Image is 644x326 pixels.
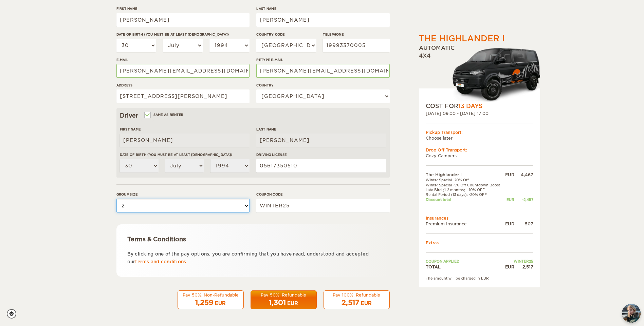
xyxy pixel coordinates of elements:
[426,172,504,178] td: The Highlander I
[503,259,533,264] td: WINTER25
[135,259,186,264] a: terms and conditions
[446,46,540,102] img: Cozy-3.png
[426,197,504,202] td: Discount total
[342,299,360,307] span: 2,517
[256,134,386,147] input: e.g. Smith
[256,6,389,11] label: Last Name
[256,152,386,157] label: Driving License
[178,290,244,309] button: Pay 50%, Non-Refundable 1,259 EUR
[269,299,286,307] span: 1,301
[514,221,533,227] div: 507
[426,135,533,141] td: Choose later
[256,13,389,27] input: e.g. Smith
[7,309,21,319] a: Cookie settings
[514,264,533,270] div: 2,517
[116,13,250,27] input: e.g. William
[426,129,533,135] div: Pickup Transport:
[215,300,226,307] div: EUR
[256,57,389,62] label: Retype E-mail
[127,250,379,266] p: By clicking one of the pay options, you are confirming that you have read, understood and accepte...
[328,292,385,298] div: Pay 100%, Refundable
[251,290,317,309] button: Pay 50%, Refundable 1,301 EUR
[323,39,389,52] input: e.g. 1 234 567 890
[361,300,372,307] div: EUR
[622,304,641,323] button: chat-button
[426,187,504,192] td: Late Bird (1-2 months): -10% OFF
[120,134,250,147] input: e.g. William
[426,276,533,281] div: The amount will be charged in EUR
[503,264,514,270] div: EUR
[503,172,514,178] div: EUR
[116,32,250,37] label: Date of birth (You must be at least [DEMOGRAPHIC_DATA])
[116,6,250,11] label: First Name
[426,259,504,264] td: Coupon applied
[426,147,533,153] div: Drop Off Transport:
[116,57,250,62] label: E-mail
[287,300,298,307] div: EUR
[256,192,389,197] label: Coupon code
[503,197,514,202] div: EUR
[426,110,533,116] div: [DATE] 09:00 - [DATE] 17:00
[514,197,533,202] div: -2,457
[256,83,389,88] label: Country
[419,44,540,102] div: Automatic 4x4
[120,152,250,157] label: Date of birth (You must be at least [DEMOGRAPHIC_DATA])
[426,221,504,227] td: Premium Insurance
[256,127,386,132] label: Last Name
[255,292,312,298] div: Pay 50%, Refundable
[256,159,386,172] input: e.g. 14789654B
[145,114,149,118] input: Same as renter
[503,221,514,227] div: EUR
[514,172,533,178] div: 4,467
[116,64,250,78] input: e.g. example@example.com
[127,235,379,243] div: Terms & Conditions
[458,103,482,109] span: 13 Days
[256,64,389,78] input: e.g. example@example.com
[145,111,184,118] label: Same as renter
[426,153,533,159] td: Cozy Campers
[116,89,250,103] input: e.g. Street, City, Zip Code
[182,292,239,298] div: Pay 50%, Non-Refundable
[195,299,214,307] span: 1,259
[622,304,641,323] img: Freyja at Cozy Campers
[426,102,533,110] div: COST FOR
[426,264,504,270] td: TOTAL
[324,290,390,309] button: Pay 100%, Refundable 2,517 EUR
[426,178,504,182] td: Winter Special -20% Off
[426,215,533,221] td: Insurances
[256,32,316,37] label: Country Code
[323,32,389,37] label: Telephone
[419,33,505,44] div: The Highlander I
[426,192,504,197] td: Rental Period (13 days): -20% OFF
[120,127,250,132] label: First Name
[116,192,250,197] label: Group size
[116,83,250,88] label: Address
[426,240,533,246] td: Extras
[120,111,386,120] div: Driver
[426,183,504,187] td: Winter Special -5% Off Countdown Boost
